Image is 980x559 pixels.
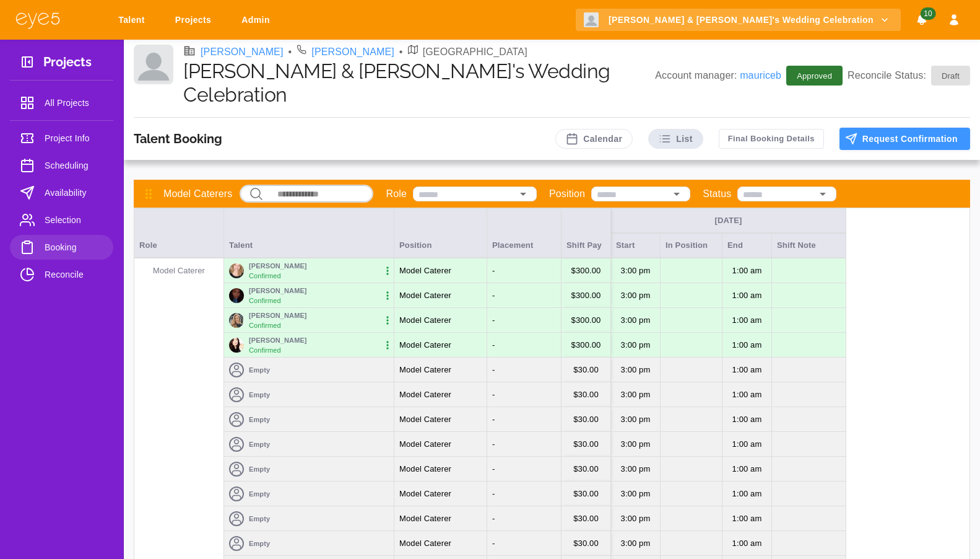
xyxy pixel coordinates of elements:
[723,338,771,354] p: 1:00 AM
[661,233,722,258] div: In Position
[45,240,103,255] span: Booking
[399,538,451,550] p: Model Caterer
[668,185,685,203] button: Open
[229,313,244,328] img: 732d22d0-9350-11f0-8c70-5b1f21247dd6
[555,129,633,149] button: Calendar
[233,9,282,32] a: Admin
[719,129,824,149] button: Final Booking Details
[703,187,731,201] p: Status
[10,208,113,232] a: Selection
[573,414,599,426] p: $ 30.00
[920,7,935,20] span: 10
[134,208,224,258] div: Role
[934,70,967,82] span: Draft
[45,95,103,110] span: All Projects
[584,12,599,27] img: Client logo
[10,153,113,178] a: Scheduling
[399,414,451,426] p: Model Caterer
[772,233,846,258] div: Shift Note
[612,363,660,379] p: 3:00 PM
[723,486,771,503] p: 1:00 AM
[229,263,244,278] img: 13965b60-f39d-11ee-9815-3f266e522641
[399,364,451,377] p: Model Caterer
[573,439,599,451] p: $ 30.00
[399,290,451,302] p: Model Caterer
[249,464,270,475] p: Empty
[167,9,223,32] a: Projects
[487,208,562,258] div: Placement
[611,233,661,258] div: Start
[249,335,307,346] p: [PERSON_NAME]
[723,363,771,379] p: 1:00 AM
[723,313,771,329] p: 1:00 AM
[492,538,495,550] p: -
[514,185,532,203] button: Open
[249,261,307,271] p: [PERSON_NAME]
[249,365,270,376] p: Empty
[612,387,660,403] p: 3:00 PM
[134,265,223,277] p: Model Caterer
[723,536,771,552] p: 1:00 AM
[399,389,451,402] p: Model Caterer
[45,213,103,227] span: Selection
[492,364,495,377] p: -
[110,9,157,32] a: Talent
[249,489,270,500] p: Empty
[789,70,839,82] span: Approved
[15,11,61,29] img: eye5
[612,313,660,329] p: 3:00 PM
[492,513,495,526] p: -
[10,126,113,151] a: Project Info
[573,488,599,501] p: $ 30.00
[10,180,113,205] a: Availability
[616,215,841,226] div: [DATE]
[492,340,495,352] p: -
[10,90,113,115] a: All Projects
[45,185,103,200] span: Availability
[229,338,244,353] img: 5abc2220-9349-11f0-8c70-5b1f21247dd6
[386,187,407,201] p: Role
[612,288,660,304] p: 3:00 PM
[740,70,781,81] a: mauriceb
[288,45,292,59] li: •
[492,464,495,476] p: -
[394,208,487,258] div: Position
[571,265,601,278] p: $ 300.00
[10,262,113,287] a: Reconcile
[492,265,495,278] p: -
[612,462,660,478] p: 3:00 PM
[612,412,660,428] p: 3:00 PM
[134,131,222,146] h3: Talent Booking
[249,286,307,296] p: [PERSON_NAME]
[249,539,270,549] p: Empty
[612,511,660,527] p: 3:00 PM
[311,45,394,59] a: [PERSON_NAME]
[573,513,599,526] p: $ 30.00
[722,233,772,258] div: End
[492,414,495,426] p: -
[423,45,527,59] p: [GEOGRAPHIC_DATA]
[492,315,495,327] p: -
[43,55,92,74] h3: Projects
[723,412,771,428] p: 1:00 AM
[612,338,660,354] p: 3:00 PM
[571,340,601,352] p: $ 300.00
[911,9,933,32] button: Notifications
[249,320,281,331] p: Confirmed
[45,158,103,173] span: Scheduling
[573,364,599,377] p: $ 30.00
[492,488,495,501] p: -
[612,437,660,453] p: 3:00 PM
[573,538,599,550] p: $ 30.00
[612,486,660,503] p: 3:00 PM
[399,340,451,352] p: Model Caterer
[573,464,599,476] p: $ 30.00
[723,462,771,478] p: 1:00 AM
[201,45,284,59] a: [PERSON_NAME]
[723,263,771,279] p: 1:00 AM
[848,66,970,86] p: Reconcile Status:
[399,439,451,451] p: Model Caterer
[399,265,451,278] p: Model Caterer
[723,511,771,527] p: 1:00 AM
[249,271,281,281] p: Confirmed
